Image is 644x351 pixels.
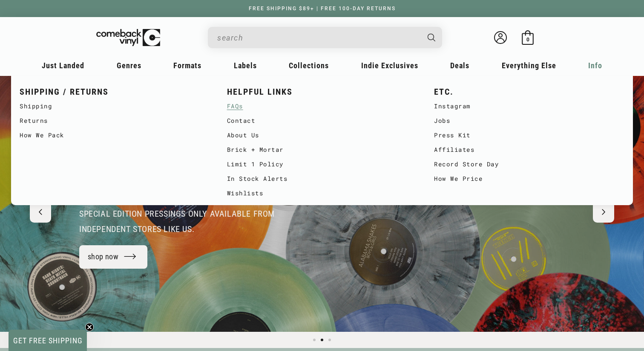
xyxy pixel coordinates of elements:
[173,61,201,70] span: Formats
[9,330,87,351] div: GET FREE SHIPPINGClose teaser
[227,142,417,157] a: Brick + Mortar
[217,29,419,46] input: When autocomplete results are available use up and down arrows to review and enter to select
[326,336,333,344] button: Load slide 3 of 3
[434,157,624,171] a: Record Store Day
[227,99,417,113] a: FAQs
[434,142,624,157] a: Affiliates
[20,113,210,128] a: Returns
[588,61,602,70] span: Info
[20,99,210,113] a: Shipping
[208,27,442,48] div: Search
[227,128,417,142] a: About Us
[20,128,210,142] a: How We Pack
[227,171,417,186] a: In Stock Alerts
[526,36,529,43] span: 0
[240,6,404,12] a: FREE SHIPPING $89+ | FREE 100-DAY RETURNS
[361,61,418,70] span: Indie Exclusives
[434,99,624,113] a: Instagram
[85,323,94,331] button: Close teaser
[227,113,417,128] a: Contact
[30,201,51,223] button: Previous slide
[42,61,84,70] span: Just Landed
[117,61,141,70] span: Genres
[318,336,326,344] button: Load slide 2 of 3
[13,336,83,345] span: GET FREE SHIPPING
[310,336,318,344] button: Load slide 1 of 3
[434,128,624,142] a: Press Kit
[227,186,417,200] a: Wishlists
[79,245,147,269] a: shop now
[227,157,417,171] a: Limit 1 Policy
[434,171,624,186] a: How We Price
[79,209,275,234] span: special edition pressings only available from independent stores like us.
[593,201,614,223] button: Next slide
[434,113,624,128] a: Jobs
[420,27,443,48] button: Search
[450,61,469,70] span: Deals
[289,61,329,70] span: Collections
[502,61,556,70] span: Everything Else
[234,61,257,70] span: Labels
